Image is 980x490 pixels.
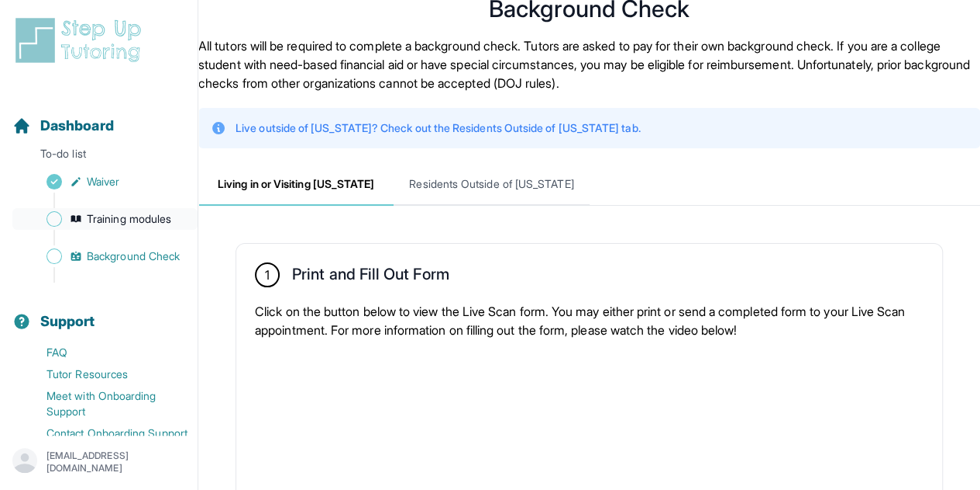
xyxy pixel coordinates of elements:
nav: Tabs [198,164,980,206]
a: FAQ [12,342,198,363]
span: Training modules [87,211,171,227]
h2: Print and Fill Out Form [292,265,449,290]
a: Tutor Resources [12,363,198,385]
a: Dashboard [12,115,114,137]
p: Click on the button below to view the Live Scan form. You may either print or send a completed fo... [255,302,923,339]
span: Background Check [87,248,180,264]
span: Support [40,311,95,332]
p: All tutors will be required to complete a background check. Tutors are asked to pay for their own... [198,36,980,92]
span: 1 [265,266,270,284]
a: Training modules [12,208,198,230]
button: Dashboard [6,90,191,143]
p: To-do list [6,146,191,168]
span: Residents Outside of [US_STATE] [394,164,589,206]
span: Waiver [87,174,119,189]
a: Background Check [12,245,198,267]
p: Live outside of [US_STATE]? Check out the Residents Outside of [US_STATE] tab. [236,120,640,136]
p: [EMAIL_ADDRESS][DOMAIN_NAME] [46,450,185,474]
button: Support [6,286,191,339]
a: Meet with Onboarding Support [12,385,198,422]
span: Living in or Visiting [US_STATE] [198,164,394,206]
a: Contact Onboarding Support [12,422,198,444]
span: Dashboard [40,115,114,137]
button: [EMAIL_ADDRESS][DOMAIN_NAME] [12,448,185,476]
img: logo [12,16,150,65]
a: Waiver [12,171,198,193]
